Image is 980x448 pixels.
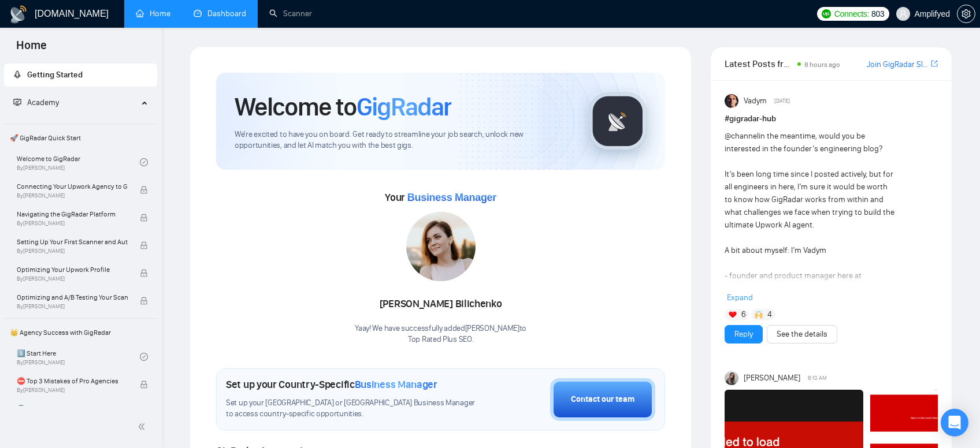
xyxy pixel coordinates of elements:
[140,269,148,277] span: lock
[957,9,975,18] span: setting
[725,113,938,125] h1: # gigradar-hub
[17,403,128,415] span: 🌚 Rookie Traps for New Agencies
[17,344,140,369] a: 1️⃣ Start HereBy[PERSON_NAME]
[941,409,968,436] div: Open Intercom Messenger
[7,37,56,61] span: Home
[140,353,148,361] span: check-circle
[777,328,827,341] a: See the details
[140,297,148,305] span: lock
[17,181,128,192] span: Connecting Your Upwork Agency to GigRadar
[767,309,772,320] span: 4
[957,9,975,18] a: setting
[729,311,737,319] img: ❤️
[140,380,148,389] span: lock
[931,59,938,68] span: export
[27,70,83,80] span: Getting Started
[136,9,170,18] a: homeHome
[734,328,753,341] a: Reply
[931,58,938,69] a: export
[226,398,484,420] span: Set up your [GEOGRAPHIC_DATA] or [GEOGRAPHIC_DATA] Business Manager to access country-specific op...
[17,375,128,387] span: ⛔ Top 3 Mistakes of Pro Agencies
[17,236,128,248] span: Setting Up Your First Scanner and Auto-Bidder
[767,325,837,344] button: See the details
[140,158,148,166] span: check-circle
[834,8,869,20] span: Connects:
[17,248,128,255] span: By [PERSON_NAME]
[741,309,746,320] span: 6
[355,378,437,391] span: Business Manager
[17,208,128,220] span: Navigating the GigRadar Platform
[17,387,128,394] span: By [PERSON_NAME]
[140,186,148,194] span: lock
[13,98,21,106] span: fund-projection-screen
[357,91,451,122] span: GigRadar
[744,372,800,384] span: [PERSON_NAME]
[571,393,634,406] div: Contact our team
[725,371,738,385] img: Mariia Heshka
[17,292,128,303] span: Optimizing and A/B Testing Your Scanner for Better Results
[235,129,570,151] span: We're excited to have you on board. Get ready to streamline your job search, unlock new opportuni...
[269,9,312,18] a: searchScanner
[727,293,753,303] span: Expand
[355,334,526,345] p: Top Rated Plus SEO .
[355,323,526,345] div: Yaay! We have successfully added [PERSON_NAME] to
[17,303,128,310] span: By [PERSON_NAME]
[406,212,476,281] img: 1686180498142-98.jpg
[725,57,794,71] span: Latest Posts from the GigRadar Community
[899,10,907,18] span: user
[13,98,59,107] span: Academy
[871,8,884,20] span: 803
[13,70,21,79] span: rocket
[27,98,59,107] span: Academy
[355,294,526,314] div: [PERSON_NAME] Bilichenko
[5,126,156,150] span: 🚀 GigRadar Quick Start
[550,378,655,421] button: Contact our team
[385,191,496,204] span: Your
[17,150,140,175] a: Welcome to GigRadarBy[PERSON_NAME]
[822,9,831,18] img: upwork-logo.png
[808,373,827,383] span: 6:10 AM
[957,5,975,23] button: setting
[407,192,496,203] span: Business Manager
[867,58,929,71] a: Join GigRadar Slack Community
[4,64,157,87] li: Getting Started
[140,214,148,222] span: lock
[17,220,128,227] span: By [PERSON_NAME]
[725,325,763,344] button: Reply
[804,61,840,69] span: 8 hours ago
[5,321,156,344] span: 👑 Agency Success with GigRadar
[744,95,767,107] span: Vadym
[725,131,759,141] span: @channel
[17,192,128,199] span: By [PERSON_NAME]
[194,9,246,18] a: dashboardDashboard
[226,378,437,391] h1: Set up your Country-Specific
[774,96,790,106] span: [DATE]
[17,264,128,275] span: Optimizing Your Upwork Profile
[725,94,738,108] img: Vadym
[755,311,763,319] img: 🙌
[138,421,149,432] span: double-left
[17,275,128,282] span: By [PERSON_NAME]
[589,92,647,150] img: gigradar-logo.png
[9,5,28,24] img: logo
[235,91,451,122] h1: Welcome to
[140,241,148,249] span: lock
